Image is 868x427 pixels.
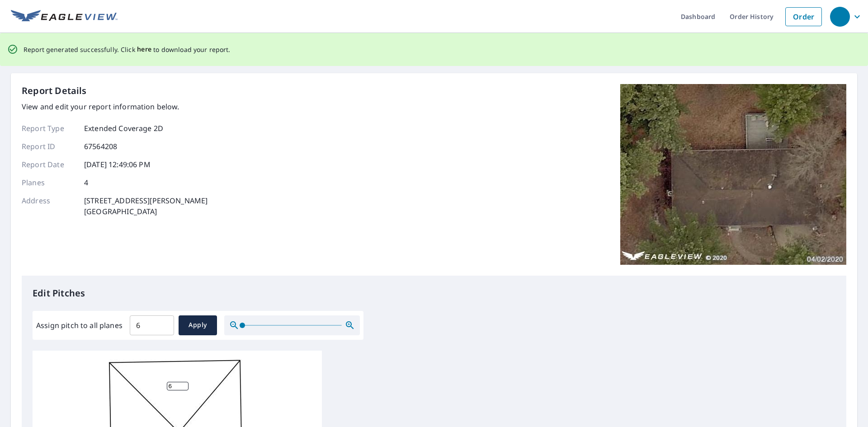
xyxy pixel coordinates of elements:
p: Report ID [22,141,76,152]
p: Edit Pitches [33,286,835,300]
p: [DATE] 12:49:06 PM [84,159,151,170]
p: Report generated successfully. Click to download your report. [24,44,231,55]
span: Apply [186,319,210,331]
p: 67564208 [84,141,117,152]
p: View and edit your report information below. [22,101,208,112]
p: Extended Coverage 2D [84,123,163,134]
input: 00.0 [130,313,174,338]
p: Planes [22,177,76,188]
label: Assign pitch to all planes [36,320,123,331]
p: Report Date [22,159,76,170]
p: Report Details [22,84,87,98]
p: 4 [84,177,88,188]
p: Address [22,195,76,217]
p: [STREET_ADDRESS][PERSON_NAME] [GEOGRAPHIC_DATA] [84,195,208,217]
a: Order [785,7,822,26]
img: Top image [620,84,846,265]
button: here [137,44,152,55]
img: EV Logo [11,10,118,23]
p: Report Type [22,123,76,134]
button: Apply [179,315,217,335]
